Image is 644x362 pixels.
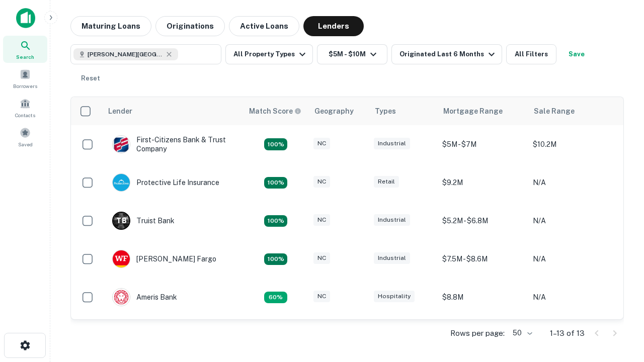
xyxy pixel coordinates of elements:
[314,105,354,117] div: Geography
[249,106,299,117] h6: Match Score
[303,16,364,36] button: Lenders
[528,202,618,240] td: N/A
[443,105,503,117] div: Mortgage Range
[374,291,415,302] div: Hospitality
[375,105,396,117] div: Types
[528,97,618,125] th: Sale Range
[374,176,399,188] div: Retail
[155,16,225,36] button: Originations
[550,327,585,339] p: 1–13 of 13
[437,97,528,125] th: Mortgage Range
[534,105,575,117] div: Sale Range
[116,216,126,226] p: T B
[308,97,369,125] th: Geography
[108,105,132,117] div: Lender
[249,106,301,117] div: Capitalize uses an advanced AI algorithm to match your search with the best lender. The match sco...
[391,44,502,64] button: Originated Last 6 Months
[3,65,47,92] a: Borrowers
[437,202,528,240] td: $5.2M - $6.8M
[229,16,299,36] button: Active Loans
[264,177,287,189] div: Matching Properties: 2, hasApolloMatch: undefined
[264,292,287,304] div: Matching Properties: 1, hasApolloMatch: undefined
[594,282,644,330] iframe: Chat Widget
[16,8,35,28] img: capitalize-icon.png
[113,136,130,153] img: picture
[112,250,216,268] div: [PERSON_NAME] Fargo
[528,125,618,163] td: $10.2M
[313,176,330,188] div: NC
[437,316,528,354] td: $9.2M
[506,44,556,64] button: All Filters
[374,214,410,226] div: Industrial
[437,278,528,316] td: $8.8M
[374,252,410,264] div: Industrial
[528,163,618,202] td: N/A
[70,16,151,36] button: Maturing Loans
[313,138,330,149] div: NC
[264,138,287,150] div: Matching Properties: 2, hasApolloMatch: undefined
[437,163,528,202] td: $9.2M
[13,82,37,90] span: Borrowers
[399,48,498,60] div: Originated Last 6 Months
[102,97,243,125] th: Lender
[112,173,219,192] div: Protective Life Insurance
[113,250,130,267] img: picture
[3,94,47,121] a: Contacts
[225,44,313,64] button: All Property Types
[113,174,130,191] img: picture
[3,36,47,63] a: Search
[369,97,437,125] th: Types
[88,50,163,59] span: [PERSON_NAME][GEOGRAPHIC_DATA], [GEOGRAPHIC_DATA]
[112,212,175,230] div: Truist Bank
[509,326,534,340] div: 50
[528,278,618,316] td: N/A
[374,138,410,149] div: Industrial
[243,97,308,125] th: Capitalize uses an advanced AI algorithm to match your search with the best lender. The match sco...
[313,291,330,302] div: NC
[317,44,387,64] button: $5M - $10M
[74,68,107,88] button: Reset
[112,135,233,153] div: First-citizens Bank & Trust Company
[264,253,287,265] div: Matching Properties: 2, hasApolloMatch: undefined
[450,327,505,339] p: Rows per page:
[560,44,593,64] button: Save your search to get updates of matches that match your search criteria.
[264,215,287,227] div: Matching Properties: 3, hasApolloMatch: undefined
[112,288,177,306] div: Ameris Bank
[437,240,528,278] td: $7.5M - $8.6M
[528,240,618,278] td: N/A
[15,111,35,119] span: Contacts
[16,53,34,61] span: Search
[113,289,130,306] img: picture
[18,140,33,148] span: Saved
[3,123,47,150] a: Saved
[313,214,330,226] div: NC
[313,252,330,264] div: NC
[528,316,618,354] td: N/A
[437,125,528,163] td: $5M - $7M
